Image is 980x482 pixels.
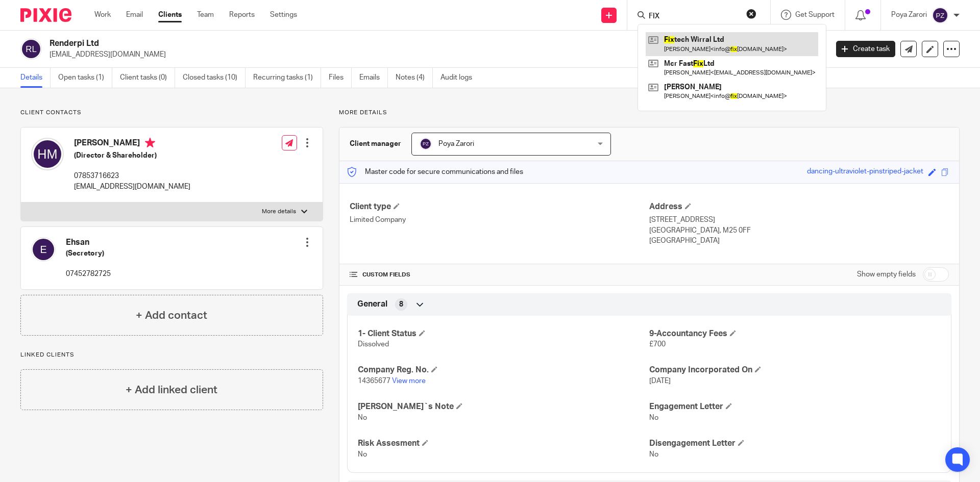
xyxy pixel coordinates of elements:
[66,237,111,248] h4: Ehsan
[58,68,112,88] a: Open tasks (1)
[126,382,217,398] h4: + Add linked client
[649,236,949,246] p: [GEOGRAPHIC_DATA]
[358,341,389,348] span: Dissolved
[74,182,190,192] p: [EMAIL_ADDRESS][DOMAIN_NAME]
[932,7,948,23] img: svg%3E
[262,208,296,216] p: More details
[358,414,367,421] span: No
[649,365,941,375] h4: Company Incorporated On
[126,10,143,20] a: Email
[649,414,658,421] span: No
[649,215,949,225] p: [STREET_ADDRESS]
[807,166,923,178] div: dancing-ultraviolet-pinstriped-jacket
[120,68,175,88] a: Client tasks (0)
[20,109,323,117] p: Client contacts
[20,38,42,60] img: svg%3E
[50,38,667,49] h2: Renderpi Ltd
[66,269,111,279] p: 07452782725
[339,109,960,117] p: More details
[649,341,666,348] span: £700
[649,451,658,458] span: No
[94,10,111,20] a: Work
[358,451,367,458] span: No
[66,248,111,259] h5: (Secretory)
[649,328,941,339] h4: 9-Accountancy Fees
[350,201,649,212] h4: Client type
[347,167,523,177] p: Master code for secure communications and files
[440,68,480,88] a: Audit logs
[358,438,649,449] h4: Risk Assesment
[649,377,671,385] span: [DATE]
[31,138,64,170] img: svg%3E
[420,138,432,150] img: svg%3E
[438,140,474,147] span: Poya Zarori
[50,49,821,60] p: [EMAIL_ADDRESS][DOMAIN_NAME]
[649,438,941,449] h4: Disengagement Letter
[891,10,927,20] p: Poya Zarori
[158,10,182,20] a: Clients
[197,10,214,20] a: Team
[74,171,190,181] p: 07853716623
[74,138,190,150] h4: [PERSON_NAME]
[795,11,835,18] span: Get Support
[649,201,949,212] h4: Address
[649,225,949,236] p: [GEOGRAPHIC_DATA], M25 0FF
[350,271,649,279] h4: CUSTOM FIELDS
[746,9,756,19] button: Clear
[836,41,895,57] a: Create task
[358,401,649,412] h4: [PERSON_NAME]`s Note
[399,299,403,310] span: 8
[359,68,388,88] a: Emails
[350,139,401,149] h3: Client manager
[358,328,649,339] h4: 1- Client Status
[145,138,155,148] i: Primary
[20,68,51,88] a: Details
[392,377,426,385] a: View more
[253,68,321,88] a: Recurring tasks (1)
[183,68,246,88] a: Closed tasks (10)
[136,308,207,323] h4: + Add contact
[20,351,323,359] p: Linked clients
[648,12,740,21] input: Search
[357,299,387,310] span: General
[358,377,390,385] span: 14365677
[857,269,916,280] label: Show empty fields
[229,10,255,20] a: Reports
[20,8,71,22] img: Pixie
[329,68,352,88] a: Files
[270,10,297,20] a: Settings
[31,237,56,262] img: svg%3E
[396,68,433,88] a: Notes (4)
[74,150,190,161] h5: (Director & Shareholder)
[358,365,649,375] h4: Company Reg. No.
[649,401,941,412] h4: Engagement Letter
[350,215,649,225] p: Limited Company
